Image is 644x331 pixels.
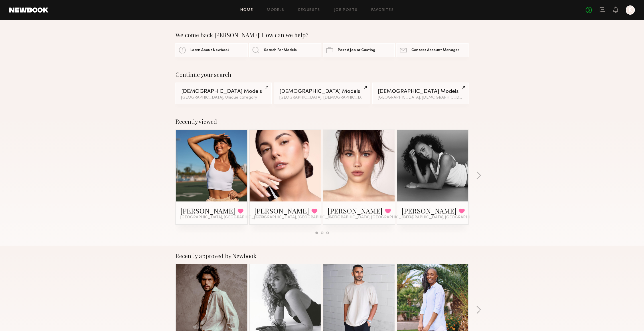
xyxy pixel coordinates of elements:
[267,8,284,12] a: Models
[175,32,469,38] div: Welcome back [PERSON_NAME]! How can we help?
[180,215,266,220] span: [GEOGRAPHIC_DATA], [GEOGRAPHIC_DATA]
[175,118,469,125] div: Recently viewed
[190,48,230,52] span: Learn About Newbook
[338,48,375,52] span: Post A Job or Casting
[626,5,635,15] a: K
[372,83,469,104] a: [DEMOGRAPHIC_DATA] Models[GEOGRAPHIC_DATA], [DEMOGRAPHIC_DATA]
[328,206,383,215] a: [PERSON_NAME]
[175,252,469,259] div: Recently approved by Newbook
[378,96,463,100] div: [GEOGRAPHIC_DATA], [DEMOGRAPHIC_DATA]
[334,8,358,12] a: Job Posts
[279,89,364,94] div: [DEMOGRAPHIC_DATA] Models
[279,96,364,100] div: [GEOGRAPHIC_DATA], [DEMOGRAPHIC_DATA]
[402,215,487,220] span: [GEOGRAPHIC_DATA], [GEOGRAPHIC_DATA]
[264,48,297,52] span: Search For Models
[254,215,339,220] span: [GEOGRAPHIC_DATA], [GEOGRAPHIC_DATA]
[181,96,266,100] div: [GEOGRAPHIC_DATA], Unique category
[411,48,459,52] span: Contact Account Manager
[378,89,463,94] div: [DEMOGRAPHIC_DATA] Models
[175,83,272,104] a: [DEMOGRAPHIC_DATA] Models[GEOGRAPHIC_DATA], Unique category
[181,89,266,94] div: [DEMOGRAPHIC_DATA] Models
[249,43,321,57] a: Search For Models
[298,8,320,12] a: Requests
[396,43,469,57] a: Contact Account Manager
[328,215,413,220] span: [GEOGRAPHIC_DATA], [GEOGRAPHIC_DATA]
[323,43,395,57] a: Post A Job or Casting
[240,8,253,12] a: Home
[371,8,394,12] a: Favorites
[175,43,248,57] a: Learn About Newbook
[274,83,370,104] a: [DEMOGRAPHIC_DATA] Models[GEOGRAPHIC_DATA], [DEMOGRAPHIC_DATA]
[180,206,235,215] a: [PERSON_NAME]
[402,206,457,215] a: [PERSON_NAME]
[254,206,309,215] a: [PERSON_NAME]
[175,71,469,78] div: Continue your search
